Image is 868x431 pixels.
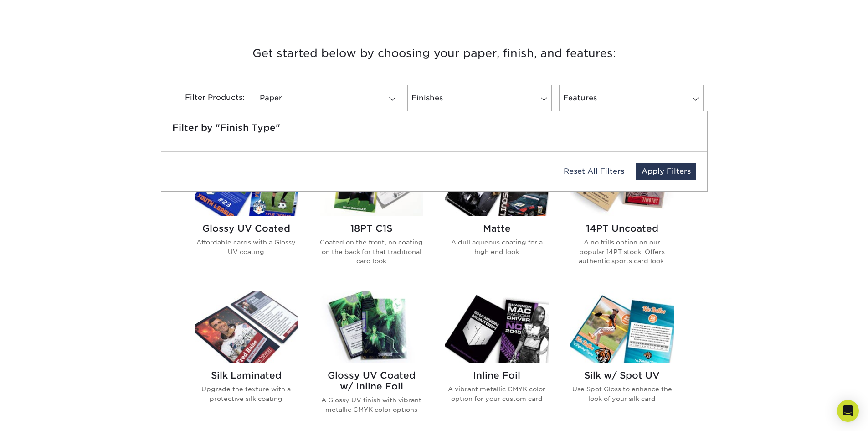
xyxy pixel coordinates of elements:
p: A no frills option on our popular 14PT stock. Offers authentic sports card look. [570,238,674,265]
p: Upgrade the texture with a protective silk coating [195,384,298,403]
h2: 18PT C1S [320,223,423,234]
a: Features [559,85,704,111]
h2: Glossy UV Coated [195,223,298,234]
a: Glossy UV Coated Trading Cards Glossy UV Coated Affordable cards with a Glossy UV coating [195,144,298,280]
a: Silk w/ Spot UV Trading Cards Silk w/ Spot UV Use Spot Gloss to enhance the look of your silk card [570,291,674,429]
img: Inline Foil Trading Cards [445,291,549,363]
a: Reset All Filters [558,163,630,180]
h3: Get started below by choosing your paper, finish, and features: [168,33,701,74]
a: Finishes [407,85,552,111]
a: Inline Foil Trading Cards Inline Foil A vibrant metallic CMYK color option for your custom card [445,291,549,429]
a: Matte Trading Cards Matte A dull aqueous coating for a high end look [445,144,549,280]
h2: 14PT Uncoated [570,223,674,234]
p: Use Spot Gloss to enhance the look of your silk card [570,384,674,403]
h2: Matte [445,223,549,234]
p: Affordable cards with a Glossy UV coating [195,238,298,256]
h5: Filter by "Finish Type" [172,122,696,133]
p: A dull aqueous coating for a high end look [445,238,549,256]
a: Apply Filters [636,163,696,180]
a: Paper [256,85,400,111]
img: Silk Laminated Trading Cards [195,291,298,363]
img: Silk w/ Spot UV Trading Cards [570,291,674,363]
a: Silk Laminated Trading Cards Silk Laminated Upgrade the texture with a protective silk coating [195,291,298,429]
div: Open Intercom Messenger [837,400,859,422]
img: Glossy UV Coated w/ Inline Foil Trading Cards [320,291,423,363]
p: A Glossy UV finish with vibrant metallic CMYK color options [320,395,423,414]
h2: Silk w/ Spot UV [570,370,674,381]
h2: Inline Foil [445,370,549,381]
div: Filter Products: [161,85,252,111]
a: Glossy UV Coated w/ Inline Foil Trading Cards Glossy UV Coated w/ Inline Foil A Glossy UV finish ... [320,291,423,429]
p: Coated on the front, no coating on the back for that traditional card look [320,238,423,265]
h2: Glossy UV Coated w/ Inline Foil [320,370,423,392]
a: 18PT C1S Trading Cards 18PT C1S Coated on the front, no coating on the back for that traditional ... [320,144,423,280]
a: 14PT Uncoated Trading Cards 14PT Uncoated A no frills option on our popular 14PT stock. Offers au... [570,144,674,280]
h2: Silk Laminated [195,370,298,381]
p: A vibrant metallic CMYK color option for your custom card [445,384,549,403]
